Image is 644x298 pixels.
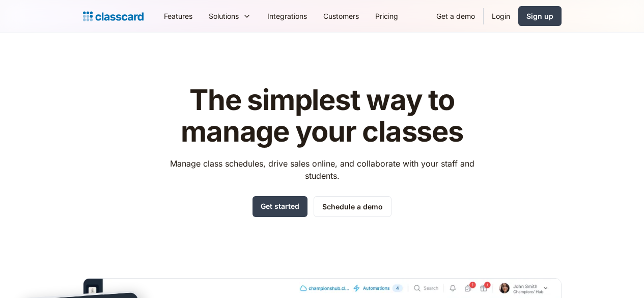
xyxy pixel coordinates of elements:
[314,196,391,217] a: Schedule a demo
[156,5,201,28] a: Features
[526,11,553,21] div: Sign up
[259,5,315,28] a: Integrations
[160,157,484,182] p: Manage class schedules, drive sales online, and collaborate with your staff and students.
[428,5,483,28] a: Get a demo
[253,196,307,217] a: Get started
[201,5,259,28] div: Solutions
[315,5,367,28] a: Customers
[484,5,518,28] a: Login
[367,5,406,28] a: Pricing
[518,6,562,26] a: Sign up
[160,85,484,147] h1: The simplest way to manage your classes
[83,9,144,23] a: home
[209,11,239,21] div: Solutions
